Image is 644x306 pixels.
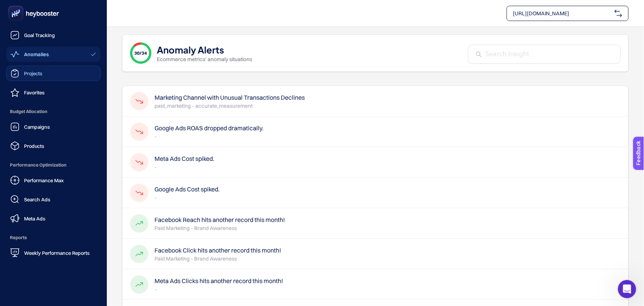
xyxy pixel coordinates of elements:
span: [URL][DOMAIN_NAME] [513,10,612,17]
span: Budget Allocation [6,104,101,119]
span: Feedback [5,2,29,8]
span: Favorites [24,89,45,96]
span: Reports [6,230,101,245]
span: Weekly Performance Reports [24,250,90,256]
span: Products [24,143,44,149]
h4: Facebook Click hits another record this month! [155,246,281,255]
input: Search Insight [486,49,613,60]
p: - [155,285,283,293]
a: Favorites [6,85,101,100]
p: Paid Marketing - Brand Awareness [155,255,281,262]
a: Products [6,138,101,154]
span: Projects [24,70,42,76]
a: Campaigns [6,119,101,134]
h4: Facebook Reach hits another record this month! [155,215,285,224]
h4: Marketing Channel with Unusual Transactions Declines [155,93,305,102]
p: Paid Marketing - Brand Awareness [155,224,285,232]
img: svg%3e [615,10,622,17]
a: Anomalies [6,47,101,62]
a: Meta Ads [6,211,101,226]
p: - [155,163,214,171]
a: Performance Max [6,173,101,188]
span: Goal Tracking [24,32,55,38]
span: Search Ads [24,196,50,202]
span: Performance Optimization [6,157,101,173]
a: Goal Tracking [6,28,101,43]
h1: Anomaly Alerts [157,43,224,55]
span: 30/34 [135,50,147,56]
h4: Google Ads Cost spiked. [155,185,220,194]
img: Search Insight [476,52,482,57]
iframe: Intercom live chat [618,280,636,298]
span: Campaigns [24,124,50,130]
p: paid_marketing - accurate_measurement [155,102,305,110]
span: Anomalies [24,51,49,57]
p: - [155,194,220,201]
a: Projects [6,66,101,81]
a: Search Ads [6,192,101,207]
span: Meta Ads [24,215,45,222]
h4: Meta Ads Clicks hits another record this month! [155,276,283,285]
h4: Meta Ads Cost spiked. [155,154,214,163]
h4: Google Ads ROAS dropped dramatically. [155,123,264,133]
p: - [155,133,264,140]
p: Ecommerce metrics' anomaly situations [157,55,252,63]
span: Performance Max [24,177,64,183]
a: Weekly Performance Reports [6,245,101,261]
